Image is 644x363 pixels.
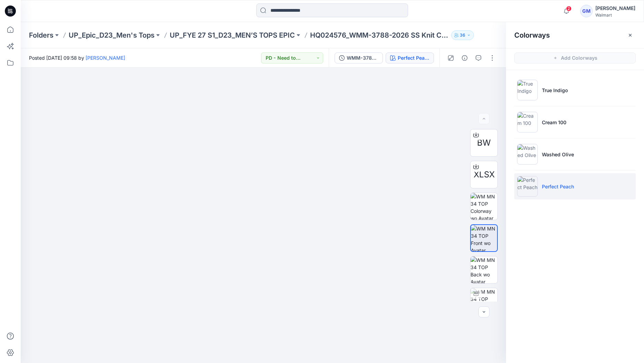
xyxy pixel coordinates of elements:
img: eyJhbGciOiJIUzI1NiIsImtpZCI6IjAiLCJzbHQiOiJzZXMiLCJ0eXAiOiJKV1QifQ.eyJkYXRhIjp7InR5cGUiOiJzdG9yYW... [91,43,436,363]
button: 36 [451,30,474,40]
a: [PERSON_NAME] [86,55,125,61]
button: Details [459,52,470,63]
span: 2 [566,6,572,11]
img: True Indigo [517,80,538,100]
img: WM MN 34 TOP Colorway wo Avatar [470,193,497,220]
div: Perfect Peach [398,54,429,62]
div: WMM-3788-2026 SS Knit Chambray Shirt_Full Colorway [347,54,378,62]
span: XLSX [474,168,495,181]
img: WM MN 34 TOP Back wo Avatar [470,256,497,283]
p: Cream 100 [542,119,566,126]
img: WM MN 34 TOP Front wo Avatar [471,225,497,251]
a: UP_Epic_D23_Men's Tops [69,30,155,40]
p: Washed Olive [542,151,574,158]
button: Perfect Peach [386,52,434,63]
img: Washed Olive [517,144,538,165]
p: HQ024576_WMM-3788-2026 SS Knit Chambray Shirt [310,30,448,40]
span: Posted [DATE] 09:58 by [29,54,125,61]
img: Perfect Peach [517,176,538,197]
div: GM [580,5,593,17]
p: Perfect Peach [542,183,574,190]
a: UP_FYE 27 S1_D23_MEN’S TOPS EPIC [170,30,295,40]
p: 36 [460,31,465,39]
h2: Colorways [514,31,550,39]
div: [PERSON_NAME] [595,4,635,12]
img: Cream 100 [517,112,538,133]
button: WMM-3788-2026 SS Knit Chambray Shirt_Full Colorway [335,52,383,63]
img: WM MN 34 TOP Turntable with Avatar [470,288,497,315]
div: Walmart [595,12,635,18]
p: True Indigo [542,87,568,94]
a: Folders [29,30,53,40]
span: BW [477,137,491,149]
